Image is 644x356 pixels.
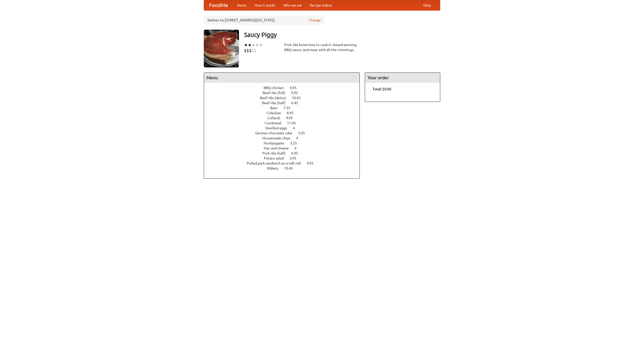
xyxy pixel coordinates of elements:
div: Pork. We know how to cook it. Award-winning BBQ sauce, and meat with all the trimmings. [284,42,360,52]
span: 6.95 [291,151,303,155]
span: 10.45 [284,166,298,170]
a: Help [419,0,435,10]
span: Devilled eggs [265,126,292,130]
a: Coleslaw 8.95 [267,111,303,115]
span: Beef ribs (half) [262,101,291,105]
a: Pulled pork sandwich on a soft roll 4.95 [247,161,323,165]
span: 5.95 [298,131,310,135]
span: Pulled pork sandwich on a soft roll [247,161,306,165]
span: 9.95 [286,116,298,120]
span: Riblets [267,166,284,170]
a: Collards 9.95 [267,116,302,120]
span: Housemade chips [262,136,295,140]
a: Who we are [279,0,306,10]
a: Devilled eggs 4 [265,126,304,130]
span: 6.45 [291,101,303,105]
span: BBQ chicken [264,86,289,90]
span: Pork ribs (half) [262,151,291,155]
a: Beer 7.55 [270,106,300,110]
span: 4.95 [290,86,302,90]
li: ★ [259,42,263,48]
span: Beef ribs (delux) [260,96,291,100]
span: Beer [270,106,283,110]
span: 8.95 [287,111,299,115]
span: 11.45 [287,121,301,125]
span: 4 [296,136,303,140]
h3: Saucy Piggy [244,30,440,40]
b: Total: $0.00 [373,87,391,91]
span: 10.45 [292,96,306,100]
a: Beef ribs (half) 6.45 [262,101,307,105]
a: Housemade chips 4 [262,136,307,140]
a: Beef ribs (full) 9.95 [263,91,307,95]
span: Beef ribs (full) [263,91,290,95]
a: Change [309,18,321,23]
span: 7.55 [284,106,295,110]
li: ★ [244,42,248,48]
span: Mac and cheese [264,146,294,150]
a: Recipe videos [306,0,336,10]
a: Potato salad 3.95 [264,156,306,160]
span: 9.95 [291,91,303,95]
a: BBQ chicken 4.95 [264,86,306,90]
a: Mac and cheese 6 [264,146,306,150]
span: Coleslaw [267,111,286,115]
span: Cornbread [265,121,286,125]
li: $ [254,48,257,53]
a: Pork ribs (half) 6.95 [262,151,307,155]
li: $ [252,48,254,53]
span: 6 [295,146,302,150]
h4: Your order [365,73,440,83]
span: Collards [267,116,285,120]
span: Potato salad [264,156,289,160]
img: angular.jpg [204,30,239,67]
span: 4.95 [307,161,318,165]
a: Hushpuppies 3.25 [264,141,306,145]
a: German chocolate cake 5.95 [255,131,314,135]
li: ★ [252,42,255,48]
li: ★ [248,42,252,48]
a: Riblets 10.45 [267,166,302,170]
a: How it works [251,0,279,10]
a: Beef ribs (delux) 10.45 [260,96,310,100]
a: Home [233,0,251,10]
span: 3.25 [290,141,302,145]
span: German chocolate cake [255,131,297,135]
h4: Menu [204,73,359,83]
span: 3.95 [290,156,301,160]
span: Hushpuppies [264,141,289,145]
li: $ [247,48,249,53]
li: $ [244,48,247,53]
a: FoodMe [204,0,233,10]
span: 4 [293,126,300,130]
li: ★ [255,42,259,48]
a: Cornbread 11.45 [265,121,305,125]
div: Deliver to: [STREET_ADDRESS][US_STATE] [204,16,325,25]
li: $ [249,48,252,53]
